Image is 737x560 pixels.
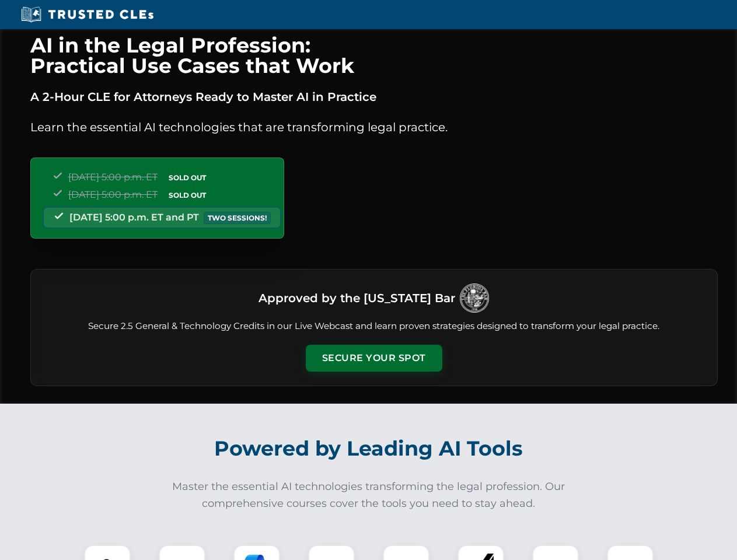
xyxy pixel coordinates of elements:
img: Trusted CLEs [18,6,157,23]
h2: Powered by Leading AI Tools [46,428,692,469]
span: [DATE] 5:00 p.m. ET [68,189,158,200]
p: Master the essential AI technologies transforming the legal profession. Our comprehensive courses... [165,478,573,512]
span: SOLD OUT [165,189,210,201]
p: Learn the essential AI technologies that are transforming legal practice. [30,118,718,136]
h1: AI in the Legal Profession: Practical Use Cases that Work [30,35,718,76]
img: Logo [460,283,489,313]
p: Secure 2.5 General & Technology Credits in our Live Webcast and learn proven strategies designed ... [45,320,703,333]
span: SOLD OUT [165,171,210,184]
h3: Approved by the [US_STATE] Bar [259,288,455,309]
span: [DATE] 5:00 p.m. ET [68,171,158,183]
p: A 2-Hour CLE for Attorneys Ready to Master AI in Practice [30,87,718,106]
button: Secure Your Spot [306,345,442,372]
